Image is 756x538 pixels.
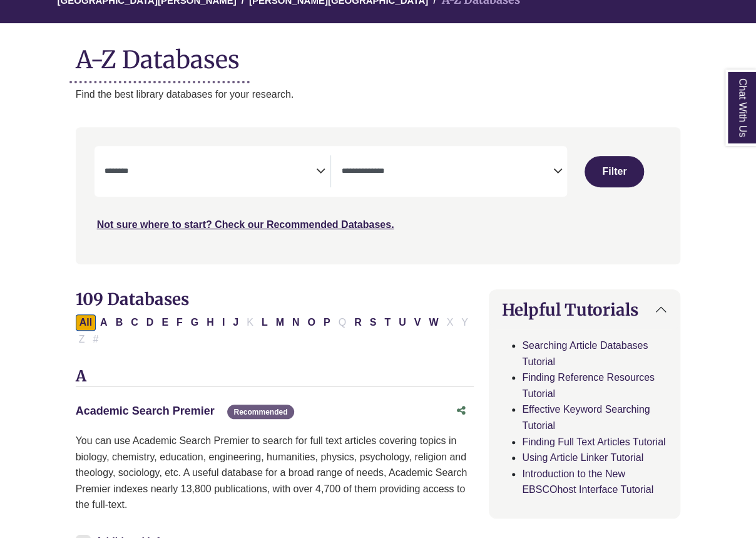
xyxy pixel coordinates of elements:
[76,86,681,103] p: Find the best library databases for your research.
[585,156,644,187] button: Submit for Search Results
[229,314,242,331] button: Filter Results J
[105,167,316,177] textarea: Search
[158,314,172,331] button: Filter Results E
[489,290,680,329] button: Helpful Tutorials
[522,372,655,399] a: Finding Reference Resources Tutorial
[272,314,288,331] button: Filter Results M
[350,314,365,331] button: Filter Results R
[425,314,442,331] button: Filter Results W
[76,127,681,264] nav: Search filters
[227,405,294,419] span: Recommended
[76,36,681,74] h1: A-Z Databases
[218,314,228,331] button: Filter Results I
[76,314,96,331] button: All
[96,314,111,331] button: Filter Results A
[320,314,334,331] button: Filter Results P
[522,404,650,431] a: Effective Keyword Searching Tutorial
[76,316,473,344] div: Alpha-list to filter by first letter of database name
[173,314,186,331] button: Filter Results F
[112,314,127,331] button: Filter Results B
[127,314,142,331] button: Filter Results C
[143,314,158,331] button: Filter Results D
[522,452,643,463] a: Using Article Linker Tutorial
[76,289,189,309] span: 109 Databases
[304,314,319,331] button: Filter Results O
[258,314,272,331] button: Filter Results L
[341,167,553,177] textarea: Search
[76,405,215,417] a: Academic Search Premier
[366,314,381,331] button: Filter Results S
[449,399,474,423] button: Share this database
[522,340,648,367] a: Searching Article Databases Tutorial
[395,314,410,331] button: Filter Results U
[522,468,653,495] a: Introduction to the New EBSCOhost Interface Tutorial
[187,314,202,331] button: Filter Results G
[381,314,394,331] button: Filter Results T
[289,314,304,331] button: Filter Results N
[76,433,474,513] p: You can use Academic Search Premier to search for full text articles covering topics in biology, ...
[522,437,665,447] a: Finding Full Text Articles Tutorial
[97,219,394,230] a: Not sure where to start? Check our Recommended Databases.
[411,314,425,331] button: Filter Results V
[76,368,474,386] h3: A
[203,314,218,331] button: Filter Results H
